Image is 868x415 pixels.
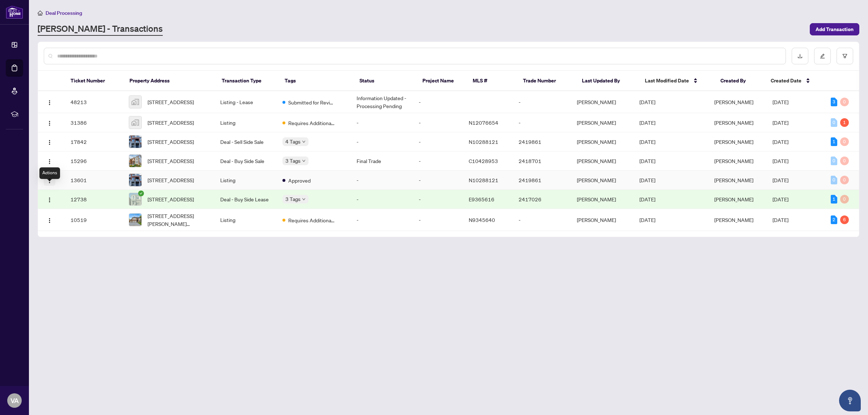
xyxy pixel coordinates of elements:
td: 15296 [65,151,123,171]
span: [DATE] [639,158,655,164]
div: 0 [831,157,837,165]
th: Status [354,71,417,91]
td: 13601 [65,171,123,190]
td: [PERSON_NAME] [571,132,633,151]
span: [PERSON_NAME] [714,177,753,183]
th: Tags [279,71,354,91]
td: 2419861 [513,171,571,190]
img: thumbnail-img [129,174,141,186]
span: [PERSON_NAME] [714,99,753,105]
div: 0 [840,157,849,165]
span: Last Modified Date [645,77,689,85]
span: 3 Tags [285,157,301,165]
td: - [413,113,463,132]
div: 0 [840,98,849,106]
span: N10288121 [469,138,498,145]
button: Logo [44,174,55,186]
span: check-circle [138,191,144,196]
td: Deal - Sell Side Sale [214,132,277,151]
button: Logo [44,117,55,128]
button: Logo [44,193,55,205]
div: 1 [840,118,849,127]
span: [PERSON_NAME] [714,158,753,164]
button: Add Transaction [810,23,859,35]
td: 12738 [65,190,123,209]
td: [PERSON_NAME] [571,151,633,171]
span: [STREET_ADDRESS] [148,98,194,106]
th: Ticket Number [65,71,124,91]
td: 2417026 [513,190,571,209]
td: 31386 [65,113,123,132]
img: thumbnail-img [129,155,141,167]
span: 3 Tags [285,195,301,203]
img: thumbnail-img [129,193,141,205]
th: Trade Number [517,71,576,91]
div: 1 [831,195,837,204]
span: 4 Tags [285,137,301,146]
div: Actions [39,167,60,179]
img: Logo [47,218,52,223]
span: Submitted for Review [288,98,335,106]
div: 1 [831,137,837,146]
span: Requires Additional Docs [288,216,335,224]
span: [DATE] [773,217,788,223]
td: 2418701 [513,151,571,171]
th: Created Date [765,71,824,91]
button: filter [837,48,853,64]
img: Logo [47,140,52,145]
button: Open asap [839,390,861,411]
span: [DATE] [773,158,788,164]
span: down [302,140,306,144]
span: down [302,197,306,201]
td: - [513,209,571,231]
div: 3 [831,98,837,106]
td: [PERSON_NAME] [571,113,633,132]
span: Requires Additional Docs [288,119,335,127]
td: Information Updated - Processing Pending [351,91,413,113]
button: Logo [44,155,55,167]
span: N12076654 [469,119,498,126]
span: [DATE] [639,196,655,202]
span: [PERSON_NAME] [714,217,753,223]
span: [DATE] [773,177,788,183]
span: [PERSON_NAME] [714,138,753,145]
td: [PERSON_NAME] [571,209,633,231]
button: edit [814,48,831,64]
img: logo [6,5,23,19]
th: Property Address [124,71,216,91]
span: Approved [288,176,311,184]
td: - [351,171,413,190]
td: 17842 [65,132,123,151]
img: thumbnail-img [129,116,141,129]
td: - [351,209,413,231]
td: Deal - Buy Side Lease [214,190,277,209]
span: Deal Processing [46,10,82,16]
span: Add Transaction [816,23,854,35]
span: filter [842,54,847,59]
button: download [792,48,808,64]
div: 0 [840,137,849,146]
td: - [351,113,413,132]
button: Logo [44,214,55,226]
span: [STREET_ADDRESS][PERSON_NAME][PERSON_NAME] [148,212,209,228]
img: Logo [47,197,52,203]
td: - [513,113,571,132]
button: Logo [44,96,55,108]
td: Listing - Lease [214,91,277,113]
span: VA [10,395,19,406]
span: [DATE] [639,99,655,105]
span: [DATE] [773,196,788,202]
span: [DATE] [773,138,788,145]
span: home [38,10,43,16]
img: thumbnail-img [129,214,141,226]
span: [DATE] [773,99,788,105]
span: [STREET_ADDRESS] [148,119,194,127]
img: thumbnail-img [129,136,141,148]
td: - [413,91,463,113]
td: - [351,132,413,151]
div: 2 [831,215,837,224]
th: Last Updated By [576,71,639,91]
div: 0 [831,176,837,184]
th: MLS # [467,71,517,91]
span: edit [820,54,825,59]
